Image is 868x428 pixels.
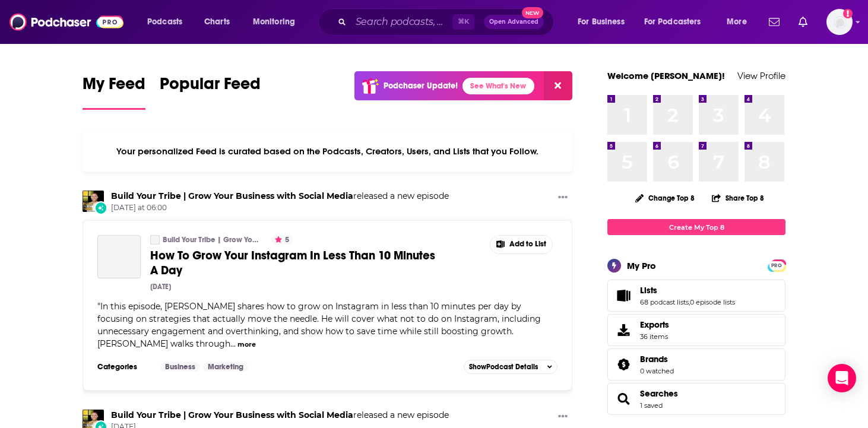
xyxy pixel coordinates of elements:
a: 0 watched [640,367,674,375]
img: Build Your Tribe | Grow Your Business with Social Media [83,191,104,212]
span: How To Grow Your Instagram In Less Than 10 Minutes A Day [150,248,435,278]
span: Logged in as NickG [826,9,853,35]
div: New Episode [94,201,107,214]
span: ... [230,338,236,349]
span: Popular Feed [160,74,261,101]
span: Monitoring [253,14,295,30]
a: Build Your Tribe | Grow Your Business with Social Media [163,235,261,245]
span: For Podcasters [644,14,701,30]
a: Lists [612,287,635,304]
span: PRO [769,261,784,270]
img: User Profile [826,9,853,35]
button: Share Top 8 [711,186,765,210]
input: Search podcasts, credits, & more... [351,12,452,31]
span: Searches [607,383,785,415]
a: 1 saved [640,401,663,410]
div: [DATE] [150,283,171,291]
span: , [689,298,690,306]
span: Charts [204,14,230,30]
button: Show More Button [553,191,572,205]
a: Marketing [203,362,248,372]
a: Lists [640,285,735,296]
span: In this episode, [PERSON_NAME] shares how to grow on Instagram in less than 10 minutes per day by... [97,301,541,349]
span: Open Advanced [489,19,538,25]
button: Show profile menu [826,9,853,35]
a: Brands [612,356,635,373]
a: Business [160,362,200,372]
button: Show More Button [553,410,572,424]
button: open menu [569,12,639,31]
img: Podchaser - Follow, Share and Rate Podcasts [9,11,123,33]
button: open menu [245,12,311,31]
button: ShowPodcast Details [464,360,557,374]
span: For Business [578,14,625,30]
a: 0 episode lists [690,298,735,306]
h3: Categories [97,362,151,372]
a: How To Grow Your Instagram In Less Than 10 Minutes A Day [97,235,141,278]
span: Add to List [509,240,546,249]
div: Open Intercom Messenger [828,364,856,392]
span: My Feed [83,74,145,101]
span: Exports [640,319,669,330]
a: See What's New [462,78,534,94]
span: Exports [612,322,635,338]
a: Build Your Tribe | Grow Your Business with Social Media [111,410,353,420]
span: [DATE] at 06:00 [111,203,449,213]
a: Searches [640,388,678,399]
a: Build Your Tribe | Grow Your Business with Social Media [111,191,353,201]
span: Lists [640,285,657,296]
a: Popular Feed [160,74,261,110]
a: Brands [640,354,674,364]
span: Brands [607,348,785,381]
button: more [237,340,256,350]
a: Exports [607,314,785,346]
a: Welcome [PERSON_NAME]! [607,70,725,81]
a: Show notifications dropdown [764,12,784,32]
svg: Add a profile image [843,9,853,18]
span: More [727,14,747,30]
a: Charts [197,12,237,31]
span: " [97,301,541,349]
a: How To Grow Your Instagram In Less Than 10 Minutes A Day [150,248,439,278]
button: Change Top 8 [628,191,702,205]
span: Show Podcast Details [469,363,538,371]
button: Show More Button [490,236,552,253]
a: 68 podcast lists [640,298,689,306]
div: Search podcasts, credits, & more... [330,8,565,36]
h3: released a new episode [111,191,449,202]
a: Searches [612,391,635,407]
span: 36 items [640,332,669,341]
div: My Pro [627,260,656,271]
p: Podchaser Update! [384,81,458,91]
a: Create My Top 8 [607,219,785,235]
h3: released a new episode [111,410,449,421]
span: Brands [640,354,668,364]
button: 5 [271,235,293,245]
span: ⌘ K [452,14,474,30]
button: open menu [718,12,762,31]
a: View Profile [737,70,785,81]
a: PRO [769,261,784,270]
button: open menu [636,12,718,31]
div: Your personalized Feed is curated based on the Podcasts, Creators, Users, and Lists that you Follow. [83,131,572,172]
a: Build Your Tribe | Grow Your Business with Social Media [150,235,160,245]
a: Show notifications dropdown [794,12,812,32]
button: Open AdvancedNew [484,15,544,29]
span: New [522,7,543,18]
a: My Feed [83,74,145,110]
span: Lists [607,280,785,312]
button: open menu [139,12,198,31]
span: Podcasts [147,14,182,30]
